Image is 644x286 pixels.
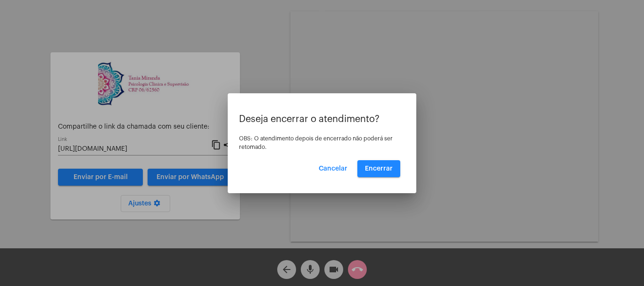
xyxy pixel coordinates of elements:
[319,165,347,172] span: Cancelar
[239,136,393,150] span: OBS: O atendimento depois de encerrado não poderá ser retomado.
[311,160,355,177] button: Cancelar
[365,165,393,172] span: Encerrar
[239,114,405,124] p: Deseja encerrar o atendimento?
[357,160,400,177] button: Encerrar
